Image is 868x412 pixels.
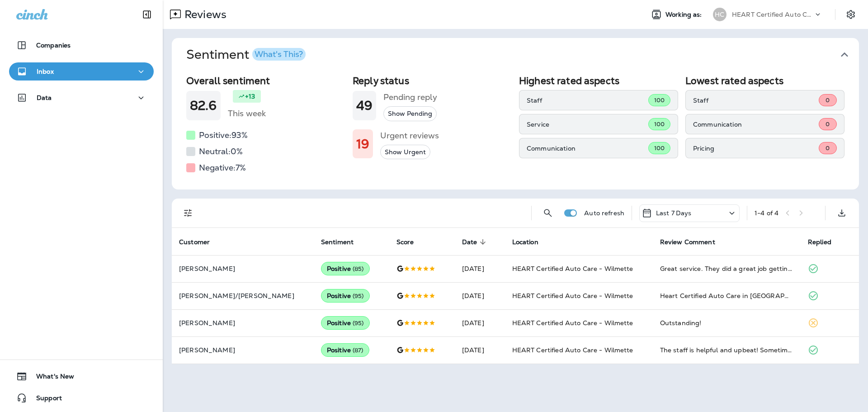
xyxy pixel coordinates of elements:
span: Score [396,238,414,246]
div: Great service. They did a great job getting my daughters car ready for college. [660,264,793,273]
h2: Reply status [353,75,512,86]
button: Show Pending [383,106,437,121]
span: Review Comment [660,238,727,246]
span: ( 95 ) [353,319,364,327]
p: Inbox [37,68,54,75]
p: Staff [527,97,648,104]
span: What's New [27,373,74,384]
div: Positive [321,289,370,303]
h1: 82.6 [190,98,217,113]
span: ( 95 ) [353,292,364,300]
button: Support [9,389,154,407]
span: 100 [654,96,665,104]
span: Support [27,394,62,405]
p: Last 7 Days [656,209,692,217]
td: [DATE] [455,255,505,282]
span: Customer [179,238,210,246]
div: Positive [321,343,369,357]
button: Filters [179,204,197,222]
td: [DATE] [455,282,505,309]
span: 0 [826,96,830,104]
button: Settings [843,6,859,23]
p: Communication [693,121,819,128]
span: Date [462,238,477,246]
button: SentimentWhat's This? [179,38,866,71]
button: Collapse Sidebar [134,5,160,24]
div: Positive [321,316,370,330]
button: What's This? [252,48,306,61]
p: [PERSON_NAME] [179,265,307,272]
span: Sentiment [321,238,354,246]
button: Export as CSV [833,204,851,222]
span: HEART Certified Auto Care - Wilmette [512,346,633,354]
span: HEART Certified Auto Care - Wilmette [512,265,633,273]
td: [DATE] [455,309,505,336]
p: [PERSON_NAME] [179,346,307,354]
p: Pricing [693,145,819,152]
h2: Overall sentiment [186,75,345,86]
h5: Neutral: 0 % [199,144,243,159]
span: Location [512,238,538,246]
button: Inbox [9,62,154,81]
button: What's New [9,367,154,385]
p: Communication [527,145,648,152]
div: HC [713,8,726,21]
span: Replied [808,238,831,246]
div: Heart Certified Auto Care in Wilmette is wonderful. They are always very helpful, very polite and... [660,291,793,300]
p: Reviews [181,8,226,21]
h5: Urgent reviews [380,128,439,143]
span: Sentiment [321,238,365,246]
span: ( 87 ) [353,346,363,354]
button: Show Urgent [380,145,430,160]
p: Companies [36,42,71,49]
h5: Negative: 7 % [199,161,246,175]
span: Replied [808,238,843,246]
p: Staff [693,97,819,104]
h2: Highest rated aspects [519,75,678,86]
button: Search Reviews [539,204,557,222]
span: 0 [826,120,830,128]
div: Outstanding! [660,318,793,327]
h1: 19 [356,137,369,152]
button: Companies [9,36,154,54]
p: [PERSON_NAME] [179,319,307,327]
p: Data [37,94,52,101]
h5: This week [228,106,266,121]
div: 1 - 4 of 4 [755,209,778,217]
h5: Pending reply [383,90,437,104]
h5: Positive: 93 % [199,128,248,142]
p: HEART Certified Auto Care [732,11,813,18]
span: Customer [179,238,222,246]
span: 100 [654,120,665,128]
span: ( 85 ) [353,265,364,273]
td: [DATE] [455,336,505,364]
span: Score [396,238,426,246]
span: Working as: [665,11,704,19]
span: Review Comment [660,238,715,246]
span: Date [462,238,489,246]
p: Service [527,121,648,128]
div: What's This? [255,50,303,58]
h2: Lowest rated aspects [685,75,844,86]
span: 100 [654,144,665,152]
div: SentimentWhat's This? [172,71,859,189]
button: Data [9,89,154,107]
span: Location [512,238,550,246]
p: +13 [245,92,255,101]
h1: Sentiment [186,47,306,62]
div: Positive [321,262,370,275]
span: 0 [826,144,830,152]
span: HEART Certified Auto Care - Wilmette [512,292,633,300]
h1: 49 [356,98,373,113]
div: The staff is helpful and upbeat! Sometimes they can even fit in the work on your car when they ar... [660,346,793,355]
span: HEART Certified Auto Care - Wilmette [512,319,633,327]
p: [PERSON_NAME]/[PERSON_NAME] [179,292,307,299]
p: Auto refresh [584,209,624,217]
